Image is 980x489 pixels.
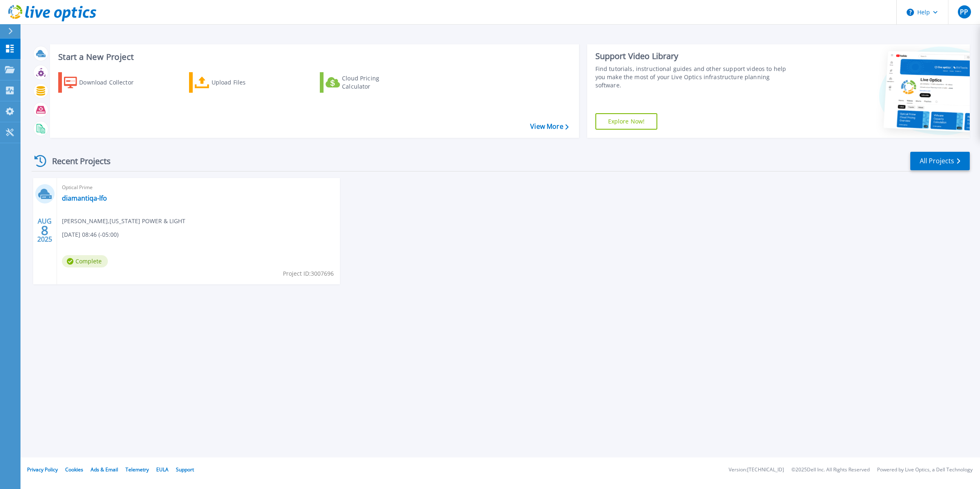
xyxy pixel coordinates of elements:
[530,123,568,130] a: View More
[156,466,169,473] a: EULA
[595,113,658,130] a: Explore Now!
[62,230,119,239] span: [DATE] 08:46 (-05:00)
[342,74,408,91] div: Cloud Pricing Calculator
[595,65,793,89] div: Find tutorials, instructional guides and other support videos to help you make the most of your L...
[189,72,280,93] a: Upload Files
[58,53,568,62] h3: Start a New Project
[62,255,108,267] span: Complete
[62,217,185,226] span: [PERSON_NAME] , [US_STATE] POWER & LIGHT
[79,74,145,91] div: Download Collector
[283,269,334,278] span: Project ID: 3007696
[32,151,122,171] div: Recent Projects
[791,467,870,473] li: © 2025 Dell Inc. All Rights Reserved
[595,51,793,62] div: Support Video Library
[176,466,194,473] a: Support
[729,467,784,473] li: Version: [TECHNICAL_ID]
[320,72,411,93] a: Cloud Pricing Calculator
[58,72,150,93] a: Download Collector
[37,215,52,245] div: AUG 2025
[960,9,968,15] span: PP
[41,227,48,234] span: 8
[62,183,335,192] span: Optical Prime
[910,152,970,170] a: All Projects
[27,466,58,473] a: Privacy Policy
[62,194,107,202] a: diamantiqa-lfo
[877,467,973,473] li: Powered by Live Optics, a Dell Technology
[91,466,118,473] a: Ads & Email
[65,466,83,473] a: Cookies
[212,74,277,91] div: Upload Files
[125,466,149,473] a: Telemetry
